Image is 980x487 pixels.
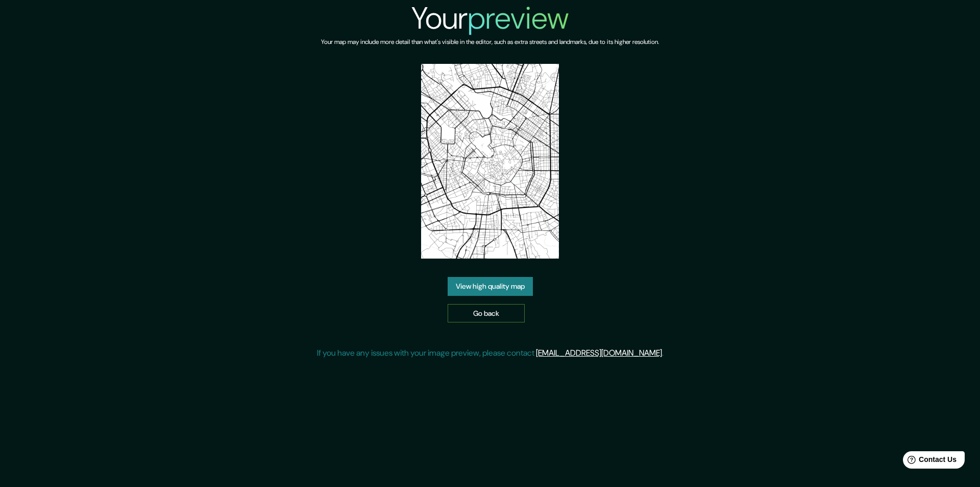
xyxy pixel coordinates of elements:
a: View high quality map [448,277,533,296]
a: Go back [448,304,525,323]
img: created-map-preview [421,64,559,259]
p: If you have any issues with your image preview, please contact . [317,347,664,359]
iframe: Help widget launcher [889,447,969,476]
h6: Your map may include more detail than what's visible in the editor, such as extra streets and lan... [321,37,659,48]
a: [EMAIL_ADDRESS][DOMAIN_NAME] [536,347,662,358]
